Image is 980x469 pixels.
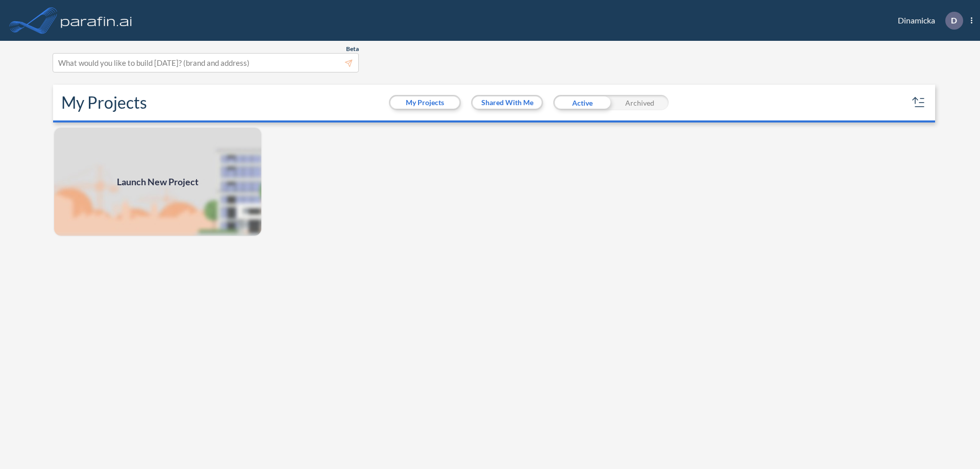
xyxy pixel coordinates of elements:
[883,12,972,30] div: Dinamicka
[951,16,957,25] p: D
[53,127,262,237] img: add
[611,95,669,110] div: Archived
[59,10,134,31] img: logo
[117,175,199,189] span: Launch New Project
[473,96,542,109] button: Shared With Me
[553,95,611,110] div: Active
[911,94,927,111] button: sort
[390,96,459,109] button: My Projects
[346,45,359,53] span: Beta
[61,93,147,112] h2: My Projects
[53,127,262,237] a: Launch New Project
